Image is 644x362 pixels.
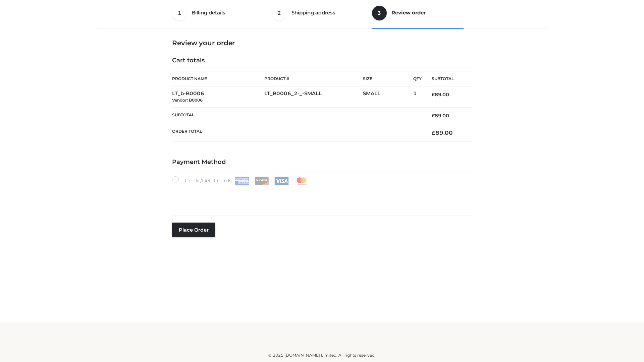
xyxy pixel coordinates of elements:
h4: Cart totals [172,57,472,64]
bdi: 89.00 [432,129,453,136]
bdi: 89.00 [432,92,449,98]
h3: Review your order [172,39,472,47]
img: Mastercard [294,177,309,185]
th: Order Total [172,124,422,142]
small: Vendor: B0006 [172,98,203,103]
td: LT_b-B0006 [172,86,264,108]
th: Subtotal [422,71,472,86]
th: Product # [264,71,363,86]
td: 1 [413,86,422,108]
td: LT_B0006_2-_-SMALL [264,86,363,108]
th: Size [363,71,410,86]
th: Qty [413,71,422,86]
img: Amex [235,177,249,185]
th: Product Name [172,71,264,86]
span: £ [432,92,435,98]
label: Credit/Debit Cards [172,176,309,185]
bdi: 89.00 [432,113,449,119]
img: Discover [255,177,269,185]
iframe: Secure payment input frame [171,184,471,208]
img: Visa [274,177,289,185]
span: £ [432,129,435,136]
h4: Payment Method [172,159,472,166]
th: Subtotal [172,107,422,124]
td: SMALL [363,86,413,108]
button: Place order [172,223,215,237]
span: £ [432,113,435,119]
div: © 2025 [DOMAIN_NAME] Limited. All rights reserved. [100,352,544,359]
